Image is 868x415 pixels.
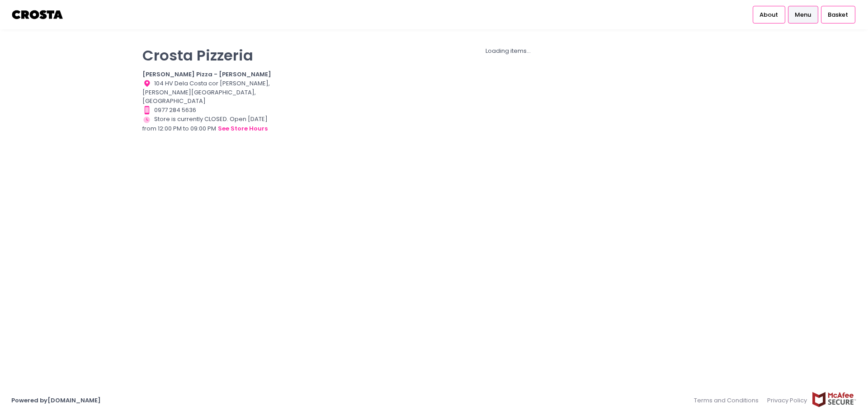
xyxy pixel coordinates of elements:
[753,6,785,23] a: About
[11,7,64,23] img: logo
[142,70,271,79] b: [PERSON_NAME] Pizza - [PERSON_NAME]
[828,10,848,19] span: Basket
[142,47,280,64] p: Crosta Pizzeria
[291,47,726,56] div: Loading items...
[217,124,268,134] button: see store hours
[142,79,280,106] div: 104 HV Dela Costa cor [PERSON_NAME], [PERSON_NAME][GEOGRAPHIC_DATA], [GEOGRAPHIC_DATA]
[142,115,280,134] div: Store is currently CLOSED. Open [DATE] from 12:00 PM to 09:00 PM
[763,392,812,409] a: Privacy Policy
[811,392,857,407] img: mcafee-secure
[11,396,101,405] a: Powered by[DOMAIN_NAME]
[142,106,280,115] div: 0977 284 5636
[694,392,763,409] a: Terms and Conditions
[759,10,778,19] span: About
[795,10,811,19] span: Menu
[788,6,818,23] a: Menu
